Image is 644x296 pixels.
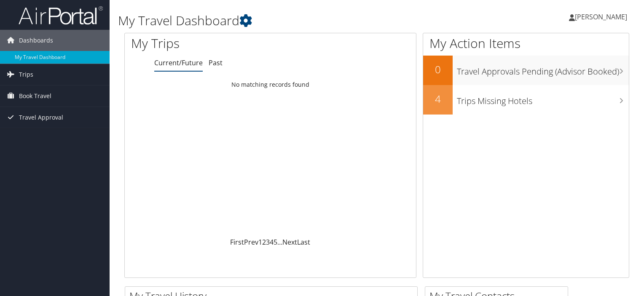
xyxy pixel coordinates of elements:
a: Past [209,58,223,67]
a: Next [282,237,297,247]
a: 3 [266,237,270,247]
img: airportal-logo.png [19,5,103,25]
a: 5 [274,237,277,247]
h1: My Trips [131,35,288,52]
h2: 0 [423,62,453,77]
span: Travel Approval [19,107,63,128]
span: … [277,237,282,247]
a: [PERSON_NAME] [569,4,636,29]
a: 1 [258,237,262,247]
h3: Trips Missing Hotels [457,91,629,107]
span: Trips [19,64,33,85]
td: No matching records found [125,77,416,92]
a: Prev [244,237,258,247]
a: 4Trips Missing Hotels [423,85,629,115]
h1: My Action Items [423,35,629,52]
h2: 4 [423,92,453,106]
a: 0Travel Approvals Pending (Advisor Booked) [423,56,629,85]
span: Book Travel [19,85,51,107]
h3: Travel Approvals Pending (Advisor Booked) [457,61,629,77]
a: 4 [270,237,274,247]
a: 2 [262,237,266,247]
a: First [230,237,244,247]
a: Current/Future [154,58,203,67]
span: Dashboards [19,30,53,51]
span: [PERSON_NAME] [575,12,627,21]
a: Last [297,237,310,247]
h1: My Travel Dashboard [118,12,463,29]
